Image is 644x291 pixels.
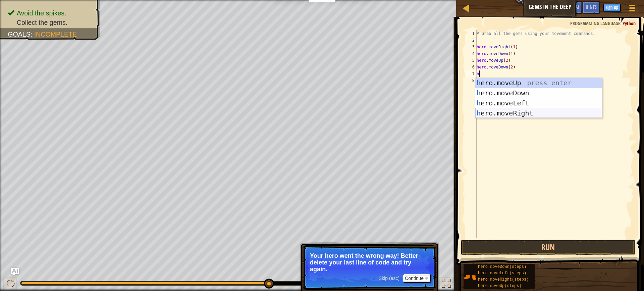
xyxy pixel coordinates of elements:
div: 1 [466,30,477,37]
button: Continue [403,274,431,283]
span: Ask AI [568,4,579,10]
button: Ask AI [11,268,19,276]
p: Your hero went the wrong way! Better delete your last line of code and try again. [310,252,429,273]
img: portrait.png [464,271,476,284]
span: : [620,20,623,27]
span: : [31,31,34,38]
button: Toggle fullscreen [439,277,453,291]
div: 7 [466,70,477,77]
span: Programming language [570,20,620,27]
div: 3 [466,44,477,50]
span: Incomplete [34,31,77,38]
span: hero.moveLeft(steps) [478,271,526,276]
span: hero.moveUp(steps) [478,284,522,288]
span: Collect the gems. [17,19,67,26]
span: hero.moveDown(steps) [478,264,526,269]
button: Ctrl + P: Pause [3,277,17,291]
div: 5 [466,57,477,64]
span: Skip (esc) [379,276,399,281]
div: 2 [466,37,477,44]
div: 6 [466,64,477,70]
div: 4 [466,50,477,57]
span: Python [623,20,636,27]
button: Show game menu [624,1,641,17]
button: Run [461,240,635,255]
span: Avoid the spikes. [17,9,66,17]
li: Collect the gems. [8,18,93,27]
span: Hints [586,4,597,10]
button: Sign Up [603,4,621,12]
li: Avoid the spikes. [8,8,93,18]
button: Ask AI [564,1,582,14]
span: Goals [8,31,31,38]
div: 8 [466,77,477,84]
span: hero.moveRight(steps) [478,277,529,282]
